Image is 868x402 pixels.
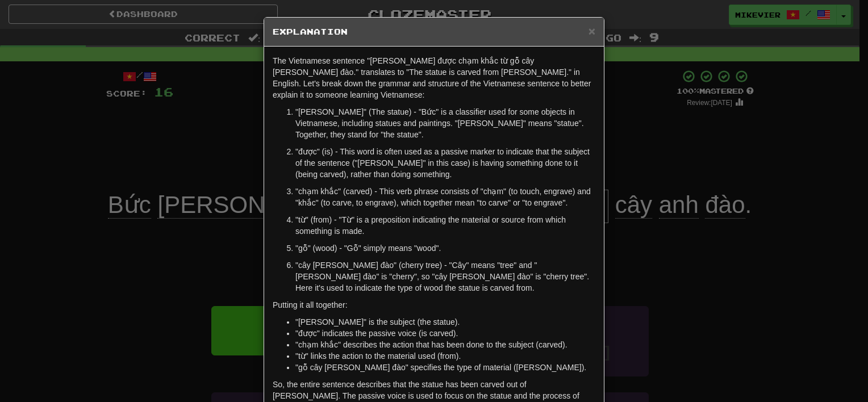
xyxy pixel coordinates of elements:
p: "chạm khắc" (carved) - This verb phrase consists of "chạm" (to touch, engrave) and "khắc" (to car... [295,186,595,208]
li: "[PERSON_NAME]" is the subject (the statue). [295,316,595,328]
span: × [589,24,595,37]
h5: Explanation [273,26,595,37]
p: "được" (is) - This word is often used as a passive marker to indicate that the subject of the sen... [295,146,595,180]
li: "chạm khắc" describes the action that has been done to the subject (carved). [295,339,595,350]
p: "[PERSON_NAME]" (The statue) - "Bức" is a classifier used for some objects in Vietnamese, includi... [295,106,595,140]
p: The Vietnamese sentence "[PERSON_NAME] được chạm khắc từ gỗ cây [PERSON_NAME] đào." translates to... [273,55,595,101]
p: "từ" (from) - "Từ" is a preposition indicating the material or source from which something is made. [295,214,595,237]
li: "được" indicates the passive voice (is carved). [295,328,595,339]
p: "gỗ" (wood) - "Gỗ" simply means "wood". [295,242,595,254]
li: "gỗ cây [PERSON_NAME] đào" specifies the type of material ([PERSON_NAME]). [295,362,595,373]
button: Close [589,25,595,37]
p: "cây [PERSON_NAME] đào" (cherry tree) - "Cây" means "tree" and "[PERSON_NAME] đào" is "cherry", s... [295,259,595,294]
p: Putting it all together: [273,299,595,311]
li: "từ" links the action to the material used (from). [295,350,595,362]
